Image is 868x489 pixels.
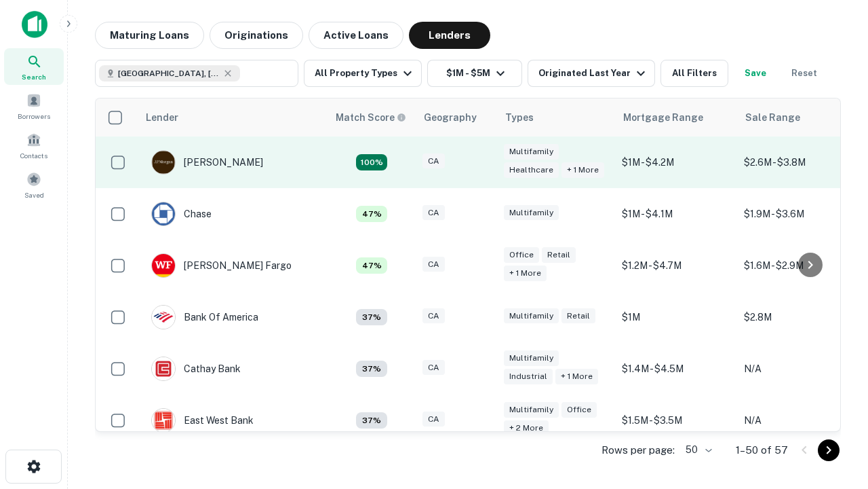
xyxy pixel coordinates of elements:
div: Types [505,109,534,126]
button: Originated Last Year [528,60,655,87]
td: $1.4M - $4.5M [615,343,737,395]
span: [GEOGRAPHIC_DATA], [GEOGRAPHIC_DATA], [GEOGRAPHIC_DATA] [118,67,220,79]
button: All Filters [660,60,728,87]
img: picture [152,306,175,329]
div: Originated Last Year [538,65,649,81]
th: Lender [138,98,328,137]
button: Save your search to get updates of matches that match your search criteria. [734,60,777,87]
div: Matching Properties: 5, hasApolloMatch: undefined [356,257,387,274]
div: Matching Properties: 4, hasApolloMatch: undefined [356,309,387,325]
td: N/A [737,395,859,446]
div: Sale Range [745,109,800,126]
div: Capitalize uses an advanced AI algorithm to match your search with the best lender. The match sco... [336,110,406,125]
div: Office [504,247,539,263]
img: picture [152,202,175,225]
span: Search [22,71,46,82]
div: Mortgage Range [623,109,703,126]
h6: Match Score [336,110,403,125]
iframe: Chat Widget [800,380,868,446]
td: $1M - $4.1M [615,188,737,240]
div: Retail [542,247,576,263]
td: N/A [737,343,859,395]
a: Search [4,48,64,85]
th: Types [497,98,615,137]
div: CA [422,360,445,376]
div: CA [422,153,445,169]
div: East West Bank [151,408,254,433]
div: Lender [146,109,178,126]
div: + 1 more [561,162,604,178]
th: Geography [416,98,497,137]
div: Office [561,402,597,418]
div: Healthcare [504,162,559,178]
img: picture [152,409,175,432]
div: Geography [424,109,477,126]
img: picture [152,254,175,277]
div: Industrial [504,369,553,384]
span: Contacts [20,150,47,161]
div: Chase [151,202,212,226]
div: [PERSON_NAME] [151,150,263,175]
td: $1.9M - $3.6M [737,188,859,240]
button: Lenders [409,22,490,49]
div: CA [422,412,445,427]
td: $2.8M [737,291,859,343]
span: Saved [24,189,44,200]
button: $1M - $5M [427,60,522,87]
th: Capitalize uses an advanced AI algorithm to match your search with the best lender. The match sco... [328,98,416,137]
div: + 1 more [504,266,547,281]
div: Cathay Bank [151,357,241,381]
button: All Property Types [304,60,422,87]
div: + 1 more [555,369,598,384]
div: Matching Properties: 19, hasApolloMatch: undefined [356,154,387,170]
div: Multifamily [504,350,559,366]
td: $1.2M - $4.7M [615,240,737,291]
a: Contacts [4,127,64,164]
div: Multifamily [504,402,559,418]
th: Mortgage Range [615,98,737,137]
img: picture [152,357,175,380]
a: Borrowers [4,88,64,124]
button: Maturing Loans [95,22,204,49]
button: Reset [783,60,826,87]
img: capitalize-icon.png [22,11,47,38]
div: CA [422,257,445,272]
span: Borrowers [18,111,50,122]
div: Multifamily [504,144,559,160]
div: 50 [680,440,714,460]
td: $1.6M - $2.9M [737,240,859,291]
img: picture [152,151,175,174]
button: Active Loans [309,22,403,49]
button: Originations [210,22,303,49]
a: Saved [4,166,64,203]
div: Multifamily [504,205,559,221]
div: CA [422,205,445,221]
p: 1–50 of 57 [736,442,788,458]
td: $1.5M - $3.5M [615,395,737,446]
button: Go to next page [818,439,840,461]
p: Rows per page: [601,442,675,458]
div: Retail [561,308,595,324]
td: $2.6M - $3.8M [737,137,859,188]
div: + 2 more [504,420,549,436]
div: Bank Of America [151,305,258,329]
div: Matching Properties: 4, hasApolloMatch: undefined [356,412,387,429]
td: $1M - $4.2M [615,137,737,188]
div: Matching Properties: 5, hasApolloMatch: undefined [356,206,387,222]
td: $1M [615,291,737,343]
div: Multifamily [504,308,559,324]
div: Matching Properties: 4, hasApolloMatch: undefined [356,361,387,377]
div: [PERSON_NAME] Fargo [151,253,292,278]
th: Sale Range [737,98,859,137]
div: CA [422,308,445,324]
